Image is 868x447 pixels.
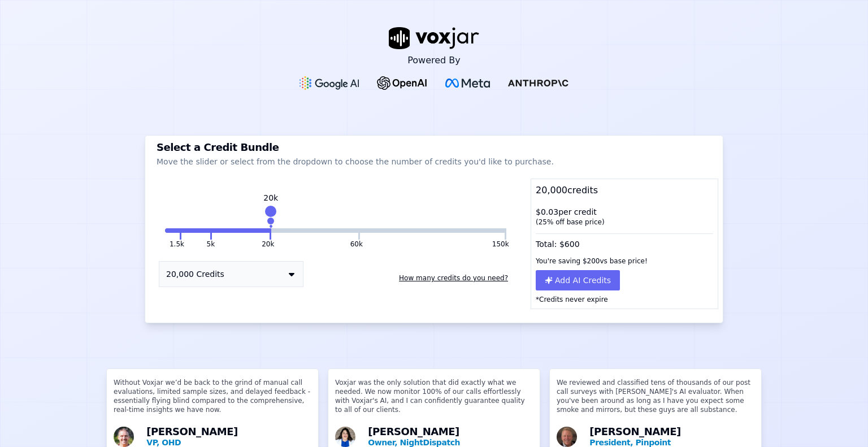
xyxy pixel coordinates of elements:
p: We reviewed and classified tens of thousands of our post call surveys with [PERSON_NAME]'s AI eva... [557,378,754,423]
div: You're saving $ 200 vs base price! [531,252,718,270]
button: 60k [350,240,363,249]
button: How many credits do you need? [394,269,513,287]
button: 5k [181,228,210,233]
img: Avatar [557,427,577,447]
button: 1.5k [165,228,180,233]
p: *Credits never expire [531,290,718,309]
button: 60k [271,228,358,233]
div: 20k [263,192,278,203]
button: 150k [492,240,509,249]
button: 20,000 Credits [159,261,303,287]
button: 20k [212,228,270,233]
div: $ 0.03 per credit [531,202,718,231]
p: Powered By [407,54,461,67]
img: Google gemini Logo [300,76,359,90]
img: voxjar logo [389,27,479,49]
img: Avatar [335,427,355,447]
p: Move the slider or select from the dropdown to choose the number of credits you'd like to purchase. [157,156,711,167]
p: Without Voxjar we’d be back to the grind of manual call evaluations, limited sample sizes, and de... [114,378,311,423]
img: Avatar [114,427,134,447]
img: OpenAI Logo [377,76,427,90]
button: 5k [207,240,215,249]
button: 1.5k [170,240,184,249]
h3: Select a Credit Bundle [157,142,711,153]
div: Total: $ 600 [531,231,718,252]
div: 20,000 credits [531,179,718,202]
button: Add AI Credits [536,270,620,290]
p: Voxjar was the only solution that did exactly what we needed. We now monitor 100% of our calls ef... [335,378,533,423]
button: 20k [262,240,274,249]
button: 150k [360,228,505,233]
div: ( 25 % off base price) [536,218,713,227]
img: Meta Logo [445,79,490,88]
